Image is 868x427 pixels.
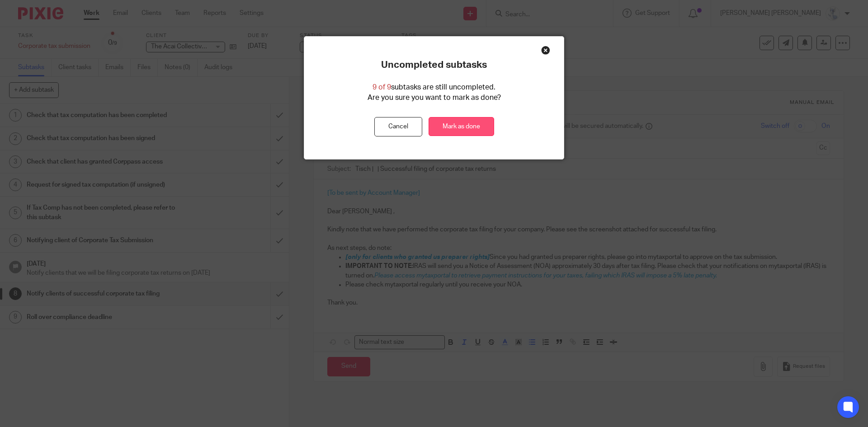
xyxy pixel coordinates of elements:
span: 9 of 9 [373,84,391,91]
button: Cancel [374,117,422,136]
p: Are you sure you want to mark as done? [368,93,501,103]
p: subtasks are still uncompleted. [373,82,495,93]
a: Mark as done [429,117,494,136]
div: Close this dialog window [541,46,550,55]
p: Uncompleted subtasks [381,59,487,71]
